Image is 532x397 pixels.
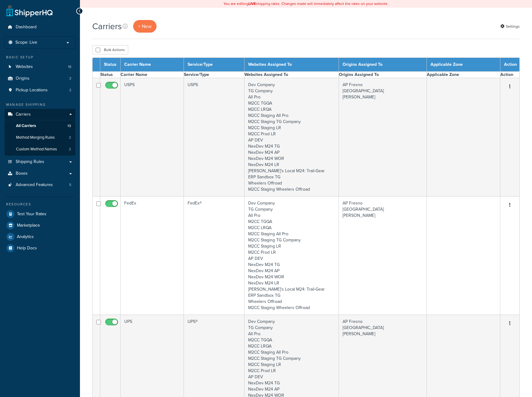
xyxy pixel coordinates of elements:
[339,197,427,315] td: AP Fresno [GEOGRAPHIC_DATA] [PERSON_NAME]
[17,234,34,240] span: Analytics
[5,132,75,143] li: Method Merging Rules
[5,168,75,179] a: Boxes
[17,212,46,217] span: Test Your Rates
[16,76,30,81] span: Origins
[5,144,75,155] li: Custom Method Names
[184,197,244,315] td: FedEx®
[121,58,184,72] th: Carrier Name
[17,223,40,228] span: Marketplace
[5,202,75,207] div: Resources
[244,72,339,78] th: Websites Assigned To
[16,112,31,117] span: Carriers
[5,132,75,143] a: Method Merging Rules 2
[16,171,28,176] span: Boxes
[5,102,75,107] div: Manage Shipping
[5,55,75,60] div: Basic Setup
[121,78,184,197] td: USPS
[5,109,75,120] a: Carriers
[5,85,75,96] li: Pickup Locations
[5,61,75,73] li: Websites
[339,72,427,78] th: Origins Assigned To
[5,73,75,84] a: Origins 3
[244,78,339,197] td: Dev Company TG Company All Pro M2CC TGQA M2CC LRQA M2CC Staging All Pro M2CC Staging TG Company M...
[133,20,157,33] a: + New
[16,159,44,165] span: Shipping Rules
[5,85,75,96] a: Pickup Locations 2
[500,72,520,78] th: Action
[5,22,75,33] a: Dashboard
[427,58,500,72] th: Applicable Zone
[5,156,75,168] a: Shipping Rules
[5,220,75,231] a: Marketplace
[17,246,37,251] span: Help Docs
[16,88,48,93] span: Pickup Locations
[16,147,57,152] span: Custom Method Names
[5,73,75,84] li: Origins
[5,120,75,132] a: All Carriers 13
[500,22,520,31] a: Settings
[69,182,71,188] span: 5
[121,197,184,315] td: FedEx
[6,5,53,17] a: ShipperHQ Home
[5,231,75,242] a: Analytics
[5,179,75,191] a: Advanced Features 5
[68,64,71,69] span: 18
[16,25,37,30] span: Dashboard
[69,88,71,93] span: 2
[16,123,36,129] span: All Carriers
[67,123,71,129] span: 13
[184,58,244,72] th: Service/Type
[5,144,75,155] a: Custom Method Names 2
[100,72,121,78] th: Status
[427,72,500,78] th: Applicable Zone
[100,58,121,72] th: Status
[339,58,427,72] th: Origins Assigned To
[5,179,75,191] li: Advanced Features
[121,72,184,78] th: Carrier Name
[5,243,75,254] a: Help Docs
[244,197,339,315] td: Dev Company TG Company All Pro M2CC TGQA M2CC LRQA M2CC Staging All Pro M2CC Staging TG Company M...
[248,1,256,6] b: LIVE
[69,76,71,81] span: 3
[184,78,244,197] td: USPS
[15,40,37,45] span: Scope: Live
[16,182,53,188] span: Advanced Features
[16,64,33,69] span: Websites
[92,45,128,54] button: Bulk Actions
[244,58,339,72] th: Websites Assigned To
[500,58,520,72] th: Action
[5,120,75,132] li: All Carriers
[184,72,244,78] th: Service/Type
[92,20,122,32] h1: Carriers
[5,208,75,220] a: Test Your Rates
[5,61,75,73] a: Websites 18
[5,109,75,156] li: Carriers
[69,147,71,152] span: 2
[69,135,71,140] span: 2
[339,78,427,197] td: AP Fresno [GEOGRAPHIC_DATA] [PERSON_NAME]
[16,135,55,140] span: Method Merging Rules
